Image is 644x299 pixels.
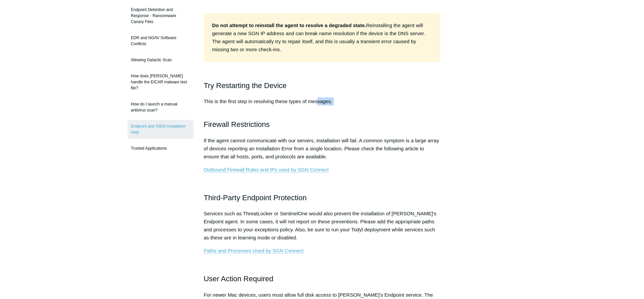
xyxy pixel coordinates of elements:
[204,119,440,130] h2: Firewall Restrictions
[204,273,440,285] h2: User Action Required
[204,192,440,204] h2: Third-Party Endpoint Protection
[204,248,304,254] a: Paths and Processes Used by SGN Connect
[209,18,435,56] td: Reinstalling the agent will generate a new SGN IP address and can break name resolution if the de...
[127,3,194,28] a: Endpoint Detention and Response - Ransomware Canary Files
[204,137,440,161] p: If the agent cannot communicate with our servers, installation will fail. A common symptom is a l...
[204,80,440,91] h2: Try Restarting the Device
[127,98,194,117] a: How do I launch a manual antivirus scan?
[212,22,366,28] strong: Do not attempt to reinstall the agent to resolve a degraded state.
[127,120,194,139] a: Endpoint and SIEM Installation Help
[204,210,440,242] p: Services such as ThreatLocker or SentinelOne would also prevent the installation of [PERSON_NAME]...
[204,167,329,173] a: Outbound Firewall Rules and IPs used by SGN Connect
[127,54,194,66] a: Allowing Galactic Scan
[127,31,194,50] a: EDR and NGAV Software Conflicts
[127,142,194,155] a: Trusted Applications
[127,70,194,94] a: How does [PERSON_NAME] handle the EICAR malware test file?
[204,97,440,114] p: This is the first step in resolving these types of messages.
